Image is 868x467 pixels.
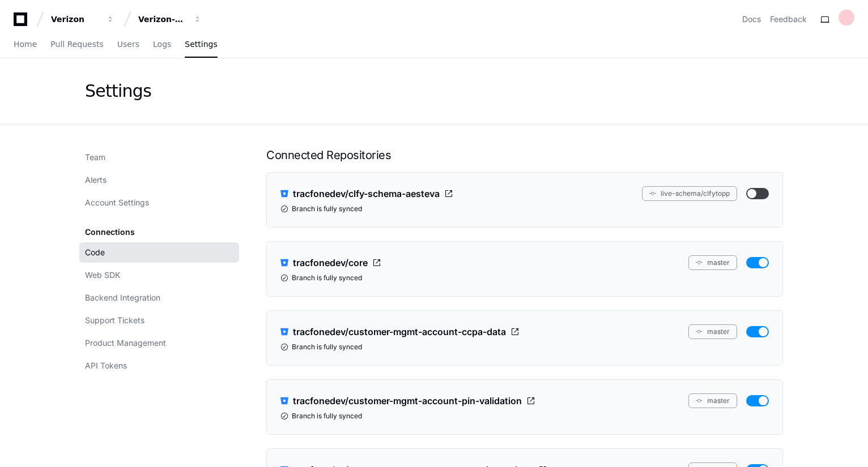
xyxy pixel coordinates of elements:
a: Home [14,32,37,58]
a: Alerts [79,170,239,190]
button: master [688,255,737,270]
span: Settings [185,41,217,48]
span: Product Management [85,337,166,349]
span: tracfonedev/core [293,256,368,269]
button: Feedback [770,14,807,25]
span: tracfonedev/clfy-schema-aesteva [293,187,440,200]
span: tracfonedev/customer-mgmt-account-ccpa-data [293,325,506,339]
span: Logs [153,41,171,48]
div: Verizon-Clarify-Customer-Management [138,14,187,25]
button: master [688,393,737,408]
div: Branch is fully synced [280,204,769,213]
button: Verizon [46,9,119,29]
span: Backend Integration [85,292,160,303]
a: Code [79,242,239,263]
a: Support Tickets [79,310,239,331]
span: Users [117,41,139,48]
div: Settings [85,81,151,101]
a: tracfonedev/core [280,255,381,270]
a: Web SDK [79,265,239,285]
a: Backend Integration [79,288,239,308]
h1: Connected Repositories [266,147,783,163]
span: Web SDK [85,269,120,281]
a: Docs [742,14,761,25]
a: Users [117,32,139,58]
a: Team [79,147,239,168]
span: Pull Requests [50,41,103,48]
a: tracfonedev/customer-mgmt-account-ccpa-data [280,324,520,339]
span: Home [14,41,37,48]
div: Branch is fully synced [280,342,769,352]
a: Product Management [79,333,239,353]
button: master [688,324,737,339]
span: API Tokens [85,360,127,371]
a: Pull Requests [50,32,103,58]
span: Code [85,247,105,258]
a: Settings [185,32,217,58]
span: Team [85,152,105,163]
a: Account Settings [79,192,239,213]
span: Alerts [85,174,107,186]
div: Branch is fully synced [280,273,769,282]
button: live-schema/clfytopp [642,186,737,201]
div: Branch is fully synced [280,412,769,421]
a: tracfonedev/clfy-schema-aesteva [280,186,453,201]
span: Account Settings [85,197,149,208]
a: Logs [153,32,171,58]
span: tracfonedev/customer-mgmt-account-pin-validation [293,394,522,408]
div: Verizon [51,14,100,25]
a: API Tokens [79,355,239,376]
button: Verizon-Clarify-Customer-Management [134,9,206,29]
a: tracfonedev/customer-mgmt-account-pin-validation [280,393,535,408]
span: Support Tickets [85,315,144,326]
